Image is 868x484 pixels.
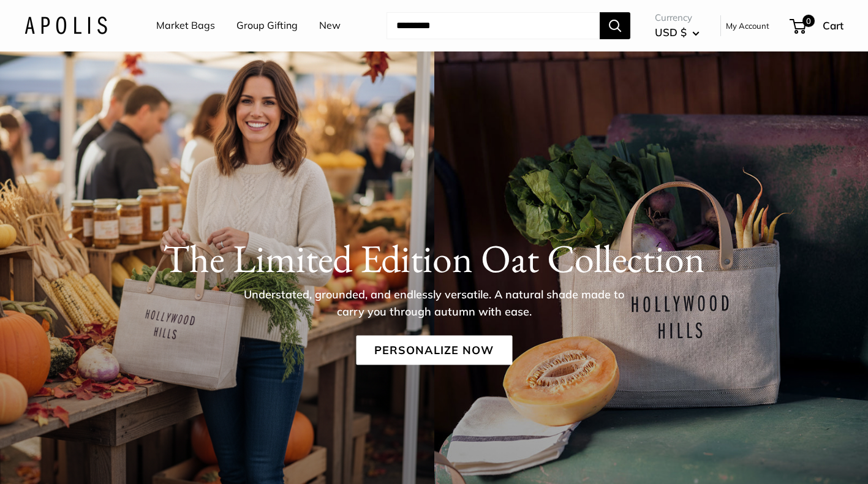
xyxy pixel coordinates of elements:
span: Cart [823,19,843,32]
img: Apolis [25,17,107,34]
a: 0 Cart [791,16,843,36]
span: 0 [802,15,815,27]
p: Understated, grounded, and endlessly versatile. A natural shade made to carry you through autumn ... [235,286,633,320]
span: USD $ [655,26,687,39]
span: Currency [655,9,700,26]
button: Search [600,12,630,39]
h1: The Limited Edition Oat Collection [25,235,843,282]
input: Search... [387,12,600,39]
a: My Account [726,18,769,33]
button: USD $ [655,23,700,42]
a: New [319,17,341,35]
a: Personalize Now [356,336,512,365]
a: Market Bags [156,17,215,35]
a: Group Gifting [236,17,298,35]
